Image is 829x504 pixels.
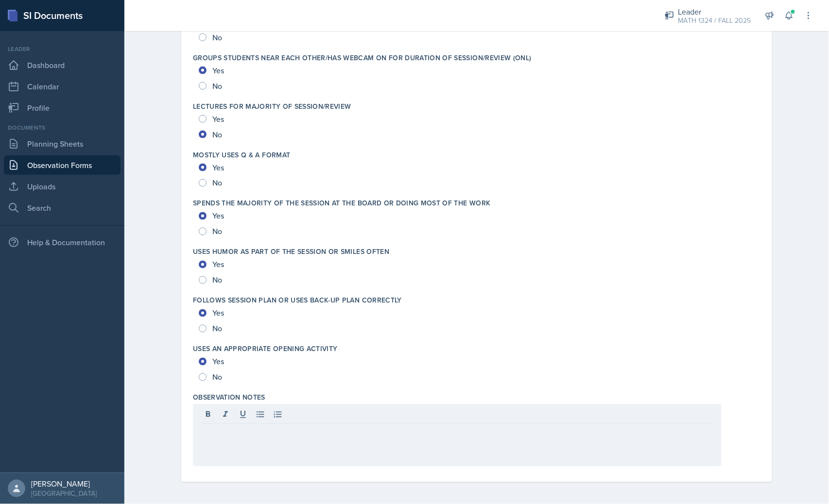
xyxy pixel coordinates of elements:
a: Profile [4,98,121,118]
span: Yes [212,114,224,124]
span: Yes [212,260,224,269]
span: No [212,130,222,139]
span: Yes [212,66,224,75]
span: No [212,372,222,382]
span: Yes [212,308,224,318]
label: Uses humor as part of the session or smiles often [193,247,389,257]
div: Help & Documentation [4,233,121,252]
span: No [212,227,222,236]
div: [GEOGRAPHIC_DATA] [31,488,97,498]
span: No [212,33,222,42]
span: Yes [212,163,224,172]
div: Leader [4,45,121,53]
label: Spends the majority of the session at the board or doing most of the work [193,199,491,208]
label: Follows session plan or uses back-up plan correctly [193,296,402,305]
div: Documents [4,123,121,132]
a: Calendar [4,77,121,96]
div: MATH 1324 / FALL 2025 [678,16,751,26]
span: Yes [212,357,224,367]
span: No [212,324,222,334]
a: Dashboard [4,55,121,75]
a: Planning Sheets [4,134,121,153]
span: No [212,275,222,285]
label: Groups students near each other/Has webcam on for duration of session/review (ONL) [193,53,532,63]
a: Observation Forms [4,155,121,175]
label: Uses an appropriate opening activity [193,344,338,354]
label: Mostly uses Q & A format [193,150,290,160]
span: Yes [212,211,224,221]
div: Leader [678,6,751,17]
span: No [212,178,222,188]
a: Uploads [4,177,121,196]
div: [PERSON_NAME] [31,479,97,488]
label: Observation Notes [193,393,265,403]
span: No [212,81,222,91]
label: Lectures for majority of session/review [193,101,351,111]
a: Search [4,198,121,218]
